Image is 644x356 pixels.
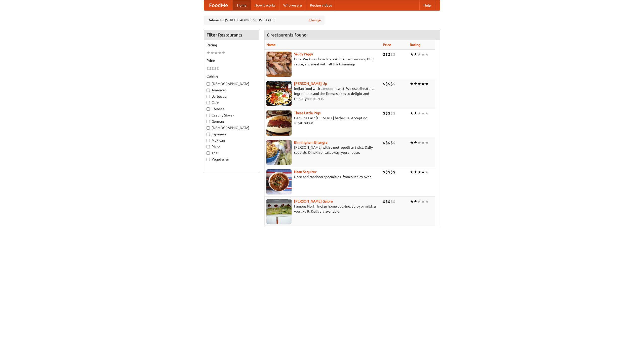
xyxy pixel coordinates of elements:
[204,0,233,10] a: FoodMe
[207,113,256,118] label: Czech / Slovak
[209,66,212,71] li: $
[207,145,210,148] input: Pizza
[383,169,385,175] li: $
[383,52,385,57] li: $
[383,81,385,87] li: $
[417,140,421,145] li: ★
[410,169,414,175] li: ★
[425,140,429,145] li: ★
[207,100,256,105] label: Cafe
[421,110,425,116] li: ★
[233,0,251,10] a: Home
[207,125,256,130] label: [DEMOGRAPHIC_DATA]
[385,110,388,116] li: $
[421,81,425,87] li: ★
[421,169,425,175] li: ★
[390,199,393,204] li: $
[207,144,256,149] label: Pizza
[414,81,417,87] li: ★
[207,81,256,86] label: [DEMOGRAPHIC_DATA]
[207,94,256,99] label: Barbecue
[417,169,421,175] li: ★
[383,199,385,204] li: $
[267,32,308,37] ng-pluralize: 6 restaurants found!
[414,140,417,145] li: ★
[207,74,256,79] h5: Cuisine
[385,140,388,145] li: $
[294,111,320,115] b: Three Little Pigs
[222,50,225,56] li: ★
[425,110,429,116] li: ★
[414,169,417,175] li: ★
[390,140,393,145] li: $
[388,199,390,204] li: $
[207,157,256,162] label: Vegetarian
[388,81,390,87] li: $
[390,81,393,87] li: $
[266,81,292,106] img: curryup.jpg
[214,50,218,56] li: ★
[425,169,429,175] li: ★
[251,0,279,10] a: How it works
[388,110,390,116] li: $
[266,52,292,77] img: saucy.jpg
[266,169,292,194] img: naansequitur.jpg
[388,169,390,175] li: $
[383,110,385,116] li: $
[410,140,414,145] li: ★
[207,101,210,104] input: Cafe
[207,120,210,123] input: German
[266,110,292,136] img: littlepigs.jpg
[425,52,429,57] li: ★
[410,81,414,87] li: ★
[204,30,259,40] h4: Filter Restaurants
[410,199,414,204] li: ★
[385,169,388,175] li: $
[294,199,333,203] b: [PERSON_NAME] Galore
[207,88,256,93] label: American
[207,139,210,142] input: Mexican
[294,52,313,56] b: Saucy Piggy
[417,81,421,87] li: ★
[390,110,393,116] li: $
[207,114,210,117] input: Czech / Slovak
[207,106,256,111] label: Chinese
[410,52,414,57] li: ★
[306,0,336,10] a: Recipe videos
[410,43,420,47] a: Rating
[266,204,379,214] p: Famous North Indian home cooking. Spicy or mild, as you like it. Delivery available.
[207,89,210,92] input: American
[218,50,222,56] li: ★
[393,169,395,175] li: $
[385,81,388,87] li: $
[266,57,379,67] p: Pork. We know how to cook it. Award-winning BBQ sauce, and meat with all the trimmings.
[421,199,425,204] li: ★
[419,0,435,10] a: Help
[414,52,417,57] li: ★
[207,151,210,155] input: Thai
[393,199,395,204] li: $
[207,132,256,137] label: Japanese
[421,140,425,145] li: ★
[266,86,379,101] p: Indian food with a modern twist. We use all-natural ingredients and the finest spices to delight ...
[294,170,316,174] a: Naan Sequitur
[294,140,327,144] a: Birmingham Bhangra
[393,52,395,57] li: $
[385,52,388,57] li: $
[390,52,393,57] li: $
[393,140,395,145] li: $
[309,18,321,23] a: Change
[207,133,210,136] input: Japanese
[266,145,379,155] p: [PERSON_NAME] with a metropolitan twist. Daily specials. Dine-in or takeaway, you choose.
[207,158,210,161] input: Vegetarian
[207,107,210,111] input: Chinese
[214,66,217,71] li: $
[417,52,421,57] li: ★
[207,43,256,48] h5: Rating
[385,199,388,204] li: $
[207,66,209,71] li: $
[383,43,391,47] a: Price
[207,50,210,56] li: ★
[207,150,256,155] label: Thai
